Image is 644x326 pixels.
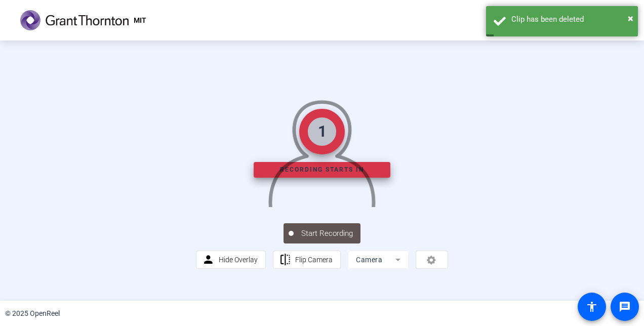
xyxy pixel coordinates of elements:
span: Hide Overlay [219,256,258,264]
div: 1 [318,120,327,143]
button: Hide Overlay [196,251,266,269]
div: © 2025 OpenReel [5,308,60,319]
p: MIT [134,14,146,26]
mat-icon: accessibility [586,301,598,313]
span: Start Recording [294,228,360,239]
div: Clip has been deleted [511,14,630,25]
span: Flip Camera [295,256,333,264]
mat-icon: message [619,301,631,313]
img: OpenReel logo [20,10,129,30]
span: × [628,12,633,24]
button: Flip Camera [273,251,341,269]
button: Close [628,11,633,26]
mat-icon: person [202,254,215,266]
mat-icon: flip [279,254,292,266]
button: Start Recording [284,223,360,243]
img: overlay [267,94,376,207]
